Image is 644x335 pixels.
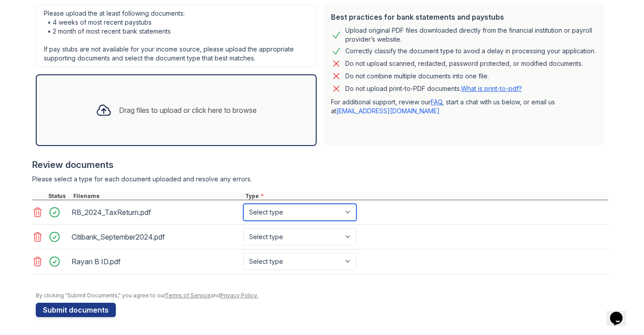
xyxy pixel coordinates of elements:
[345,84,522,93] p: Do not upload print-to-PDF documents.
[243,193,608,200] div: Type
[606,299,635,326] iframe: chat widget
[331,12,597,22] div: Best practices for bank statements and paystubs
[72,230,240,244] div: Citibank_September2024.pdf
[431,98,442,106] a: FAQ
[47,193,72,200] div: Status
[36,4,317,67] div: Please upload the at least following documents: • 4 weeks of most recent paystubs • 2 month of mo...
[72,254,240,269] div: Rayan B ID.pdf
[345,71,489,82] div: Do not combine multiple documents into one file.
[72,193,243,200] div: Filename
[345,58,583,69] div: Do not upload scanned, redacted, password protected, or modified documents.
[119,105,257,116] div: Drag files to upload or click here to browse
[36,303,116,317] button: Submit documents
[32,159,608,171] div: Review documents
[220,292,258,299] a: Privacy Policy.
[345,46,596,56] div: Correctly classify the document type to avoid a delay in processing your application.
[32,175,608,184] div: Please select a type for each document uploaded and resolve any errors.
[331,98,597,116] p: For additional support, review our , start a chat with us below, or email us at
[461,85,522,92] a: What is print-to-pdf?
[345,26,597,44] div: Upload original PDF files downloaded directly from the financial institution or payroll provider’...
[336,107,440,115] a: [EMAIL_ADDRESS][DOMAIN_NAME]
[72,205,240,219] div: RB_2024_TaxReturn.pdf
[36,292,608,299] div: By clicking "Submit Documents," you agree to our and
[165,292,211,299] a: Terms of Service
